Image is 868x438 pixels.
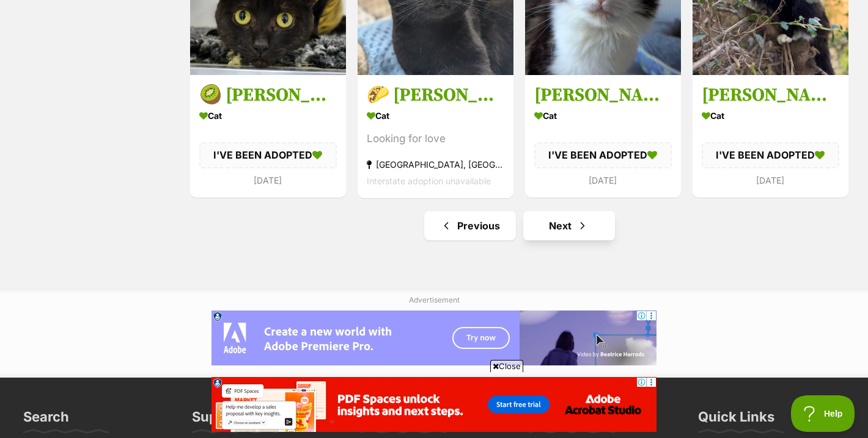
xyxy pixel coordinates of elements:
[693,75,848,198] a: [PERSON_NAME] 🌷 Cat I'VE BEEN ADOPTED [DATE] favourite
[367,84,504,107] h3: 🌮 [PERSON_NAME] 6184 🌮
[424,211,516,240] a: Previous page
[702,143,839,168] div: I'VE BEEN ADOPTED
[199,172,337,188] div: [DATE]
[189,211,850,240] nav: Pagination
[367,176,491,187] span: Interstate adoption unavailable
[367,107,504,125] div: Cat
[791,395,856,432] iframe: Help Scout Beacon - Open
[702,107,839,125] div: Cat
[702,84,839,107] h3: [PERSON_NAME] 🌷
[199,84,337,107] h3: 🥝 [PERSON_NAME] 6220 🥝
[534,84,672,107] h3: [PERSON_NAME]
[211,377,657,432] iframe: Advertisement
[525,75,681,198] a: [PERSON_NAME] Cat I'VE BEEN ADOPTED [DATE] favourite
[358,75,513,199] a: 🌮 [PERSON_NAME] 6184 🌮 Cat Looking for love [GEOGRAPHIC_DATA], [GEOGRAPHIC_DATA] Interstate adopt...
[199,107,337,125] div: Cat
[192,408,245,433] h3: Support
[698,408,774,433] h3: Quick Links
[367,157,504,173] div: [GEOGRAPHIC_DATA], [GEOGRAPHIC_DATA]
[23,408,69,433] h3: Search
[523,211,615,240] a: Next page
[534,172,672,188] div: [DATE]
[211,311,657,365] iframe: Advertisement
[702,172,839,188] div: [DATE]
[534,107,672,125] div: Cat
[199,143,337,168] div: I'VE BEEN ADOPTED
[367,131,504,148] div: Looking for love
[490,360,523,372] span: Close
[534,143,672,168] div: I'VE BEEN ADOPTED
[190,75,346,198] a: 🥝 [PERSON_NAME] 6220 🥝 Cat I'VE BEEN ADOPTED [DATE] favourite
